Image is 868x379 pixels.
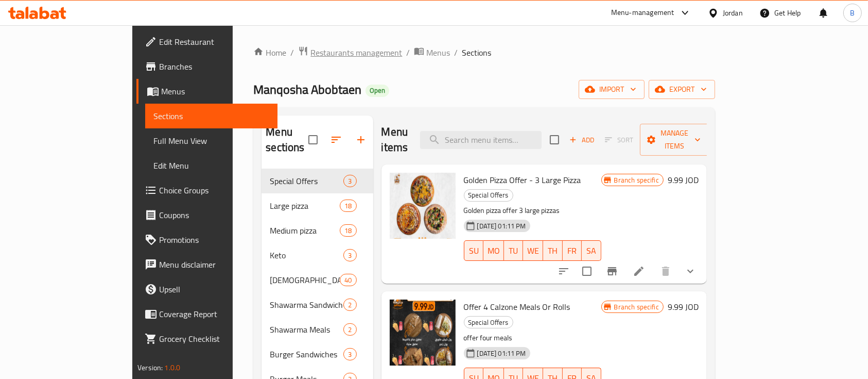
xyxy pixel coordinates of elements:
[464,189,513,201] span: Special Offers
[527,243,539,258] span: WE
[366,85,389,97] div: Open
[340,275,356,285] span: 40
[145,128,277,153] a: Full Menu View
[488,243,500,258] span: MO
[270,348,343,360] span: Burger Sandwiches
[266,124,308,155] h2: Menu sections
[159,60,269,73] span: Branches
[850,7,855,19] span: B
[145,153,277,178] a: Edit Menu
[137,361,163,374] span: Version:
[648,127,701,153] span: Manage items
[159,184,269,196] span: Choice Groups
[508,243,519,258] span: TU
[262,169,373,193] div: Special Offers3
[159,234,269,246] span: Promotions
[343,175,356,187] div: items
[340,274,356,286] div: items
[262,292,373,317] div: Shawarma Sandwiches2
[547,243,558,258] span: TH
[473,349,530,358] span: [DATE] 01:11 PM
[161,85,269,97] span: Menus
[611,7,674,19] div: Menu-management
[270,299,343,311] span: Shawarma Sandwiches
[136,79,277,104] a: Menus
[344,251,356,260] span: 3
[551,259,576,284] button: sort-choices
[576,260,598,282] span: Select to update
[270,274,340,286] div: Lebanese Manakish
[344,350,356,359] span: 3
[349,127,373,152] button: Add section
[340,226,356,236] span: 18
[270,224,340,237] span: Medium pizza
[262,342,373,367] div: Burger Sandwiches3
[159,209,269,221] span: Coupons
[464,204,601,217] p: Golden pizza offer 3 large pizzas
[633,265,645,277] a: Edit menu item
[270,175,343,187] span: Special Offers
[290,46,294,59] li: /
[344,300,356,310] span: 2
[640,124,709,156] button: Manage items
[343,249,356,261] div: items
[145,104,277,128] a: Sections
[310,46,402,59] span: Restaurants management
[343,299,356,311] div: items
[464,240,483,261] button: SU
[468,243,479,258] span: SU
[340,201,356,211] span: 18
[136,54,277,79] a: Branches
[579,80,645,99] button: import
[426,46,450,59] span: Menus
[582,240,601,261] button: SA
[153,159,269,172] span: Edit Menu
[462,46,491,59] span: Sections
[324,127,349,152] span: Sort sections
[262,268,373,292] div: [DEMOGRAPHIC_DATA] Manakish40
[344,176,356,186] span: 3
[270,249,343,261] span: Keto
[153,135,269,147] span: Full Menu View
[340,224,356,237] div: items
[563,240,582,261] button: FR
[565,132,598,148] button: Add
[136,326,277,351] a: Grocery Checklist
[136,178,277,203] a: Choice Groups
[464,189,513,202] div: Special Offers
[598,132,640,148] span: Select section first
[159,308,269,320] span: Coverage Report
[270,200,340,212] span: Large pizza
[414,46,450,59] a: Menus
[159,258,269,271] span: Menu disclaimer
[454,46,458,59] li: /
[600,259,624,284] button: Branch-specific-item
[366,86,389,95] span: Open
[684,265,697,277] svg: Show Choices
[649,80,715,99] button: export
[262,243,373,268] div: Keto3
[568,134,596,146] span: Add
[253,78,361,101] span: Manqosha Abobtaen
[344,325,356,335] span: 2
[136,302,277,326] a: Coverage Report
[587,83,636,96] span: import
[406,46,410,59] li: /
[523,240,543,261] button: WE
[343,348,356,360] div: items
[136,227,277,252] a: Promotions
[159,36,269,48] span: Edit Restaurant
[610,175,663,185] span: Branch specific
[653,259,678,284] button: delete
[270,323,343,336] span: Shawarma Meals
[343,323,356,336] div: items
[340,200,356,212] div: items
[262,317,373,342] div: Shawarma Meals2
[464,172,581,188] span: Golden Pizza Offer - 3 Large Pizza
[473,221,530,231] span: [DATE] 01:11 PM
